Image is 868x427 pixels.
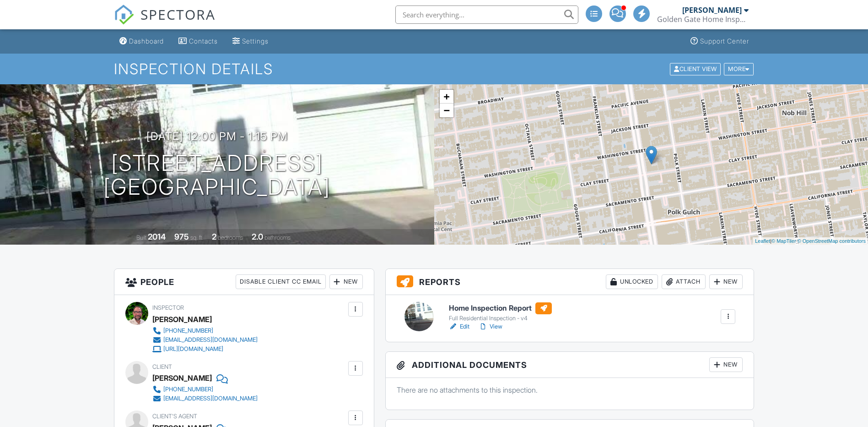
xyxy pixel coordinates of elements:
a: [EMAIL_ADDRESS][DOMAIN_NAME] [152,335,258,345]
div: Unlocked [606,274,658,289]
span: bedrooms [218,234,243,241]
a: Support Center [687,33,753,50]
div: | [753,237,868,245]
a: [EMAIL_ADDRESS][DOMAIN_NAME] [152,394,258,403]
span: bathrooms [264,234,291,241]
h3: Reports [386,269,754,295]
a: [PHONE_NUMBER] [152,385,258,394]
div: Dashboard [129,37,164,45]
a: [PHONE_NUMBER] [152,326,258,335]
div: Full Residential Inspection - v4 [449,315,552,322]
input: Search everything... [395,5,578,24]
div: 2.0 [252,232,263,241]
div: Disable Client CC Email [236,274,326,289]
h3: [DATE] 12:00 pm - 1:15 pm [146,130,288,142]
span: Built [136,234,146,241]
span: SPECTORA [140,5,216,24]
div: More [724,63,754,75]
h1: [STREET_ADDRESS] [GEOGRAPHIC_DATA] [103,151,330,200]
a: View [479,322,502,331]
div: 975 [174,232,189,241]
a: Leaflet [755,238,770,244]
div: New [329,274,363,289]
img: The Best Home Inspection Software - Spectora [114,5,134,25]
a: Client View [669,65,723,72]
a: Edit [449,322,469,331]
div: Contacts [189,37,218,45]
div: New [709,357,743,372]
span: sq. ft. [190,234,203,241]
div: [PERSON_NAME] [682,5,742,15]
div: [EMAIL_ADDRESS][DOMAIN_NAME] [163,395,258,402]
p: There are no attachments to this inspection. [397,385,743,395]
div: [PERSON_NAME] [152,371,212,385]
div: [URL][DOMAIN_NAME] [163,345,223,353]
div: 2 [212,232,216,241]
div: Settings [242,37,269,45]
span: Client [152,363,172,370]
span: Inspector [152,304,184,311]
h1: Inspection Details [114,61,755,77]
div: Attach [662,274,706,289]
a: © OpenStreetMap contributors [798,238,866,244]
a: Home Inspection Report Full Residential Inspection - v4 [449,302,552,323]
a: Contacts [175,33,221,50]
a: Settings [229,33,272,50]
div: [EMAIL_ADDRESS][DOMAIN_NAME] [163,336,258,344]
div: [PERSON_NAME] [152,312,212,326]
div: Golden Gate Home Inspections [657,15,749,24]
div: Support Center [700,37,749,45]
div: [PHONE_NUMBER] [163,327,213,334]
a: [URL][DOMAIN_NAME] [152,345,258,354]
h3: Additional Documents [386,352,754,378]
a: Zoom out [440,104,453,117]
a: SPECTORA [114,12,216,32]
a: © MapTiler [771,238,796,244]
span: Client's Agent [152,413,197,420]
div: [PHONE_NUMBER] [163,386,213,393]
a: Zoom in [440,90,453,104]
h3: People [114,269,374,295]
a: Dashboard [116,33,167,50]
div: New [709,274,743,289]
div: Client View [670,63,721,75]
div: 2014 [148,232,166,241]
h6: Home Inspection Report [449,302,552,314]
